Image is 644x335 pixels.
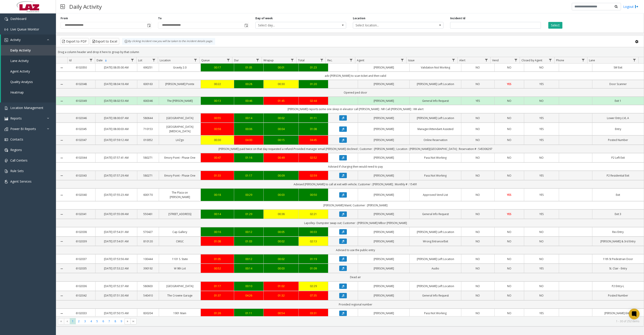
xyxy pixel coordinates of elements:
td: [PERSON_NAME] reports some one sleep in elevator call [PERSON_NAME] : NR Call [PERSON_NAME] : VM ... [67,105,644,113]
a: 01:11 [301,116,326,120]
a: NO [497,173,521,178]
img: 'icon' [4,106,8,110]
a: Phone Filter Menu [580,57,586,63]
a: Exit [595,193,641,197]
div: 00:33 [301,230,326,234]
a: Logout [623,4,638,9]
a: Collapse Details [56,213,67,216]
div: 00:13 [203,99,231,103]
a: 00:06 [237,127,261,131]
a: 01:08 [301,127,326,131]
a: Pass Not Working [412,156,458,160]
a: NO [527,99,556,103]
a: [DATE] 08:05:00 AM [98,65,134,70]
a: 6102046 [70,116,93,120]
a: Cap Gallery [162,230,198,234]
a: Closed by Agent Filter Menu [547,57,553,63]
a: 00:14 [237,116,261,120]
a: 00:15 [266,138,296,142]
div: 00:17 [203,65,231,70]
a: [PERSON_NAME] [361,82,407,86]
span: Agent Services [10,179,32,184]
a: 580644 [140,116,156,120]
span: YES [507,212,511,216]
span: Rule Sets [10,169,24,173]
a: Collapse Details [56,193,67,197]
a: 00:29 [237,193,261,197]
a: YES [497,82,521,86]
a: NO [497,230,521,234]
a: 01:20 [301,82,326,86]
div: 00:04 [266,127,296,131]
a: NO [497,116,521,120]
span: Location Management [10,106,43,110]
span: Regions [10,148,22,152]
button: Export to Excel [90,38,119,45]
a: Heatmap [1,87,56,98]
span: NO [507,138,511,142]
a: Approved Vend List [412,193,458,197]
a: YES [527,173,556,178]
a: 01:33 [203,173,231,178]
a: 6102044 [70,156,93,160]
span: YES [539,138,544,142]
a: The Plaza on [PERSON_NAME] [162,190,198,199]
a: Emory Point - Phase One [162,156,198,160]
td: Opened ped door [67,88,644,97]
a: [PERSON_NAME] [361,156,407,160]
a: 6102049 [70,99,93,103]
span: Quality Analysis [10,80,33,84]
a: Wrapup Filter Menu [289,57,295,63]
a: NO [464,65,491,70]
div: 00:18 [203,193,231,197]
a: 6102048 [70,82,93,86]
label: To [158,16,162,20]
a: [DATE] 08:02:53 AM [98,99,134,103]
a: Collapse Details [56,99,67,103]
a: [DATE] 08:04:18 AM [98,82,134,86]
a: SW Exit [595,65,641,70]
a: Queue Filter Menu [225,57,231,63]
a: 580271 [140,173,156,178]
a: [DATE] 07:59:12 AM [98,138,134,142]
a: YES [464,99,491,103]
div: 00:16 [203,230,231,234]
a: Quality Analysis [1,77,56,87]
a: Emory Point - Phase One [162,173,198,178]
a: 01:29 [237,212,261,216]
a: General Info Request [412,212,458,216]
a: 00:49 [266,156,296,160]
a: 01:23 [301,65,326,70]
a: NO [527,65,556,70]
a: 550461 [140,212,156,216]
span: NO [507,127,511,131]
a: 04:00 [237,138,261,142]
label: Incident Id [450,16,465,20]
a: 02:44 [301,99,326,103]
img: 'icon' [4,138,8,141]
a: 01:05 [237,65,261,70]
a: 04:45 [301,138,326,142]
label: From [61,16,68,20]
a: NO [464,127,491,131]
a: [PERSON_NAME] [361,138,407,142]
a: [DATE] 07:55:23 AM [98,193,134,197]
span: YES [539,116,544,120]
span: YES [539,212,544,216]
td: Lapolley- Dumpster swap out; Customer : [PERSON_NAME] Mlbor [PERSON_NAME] [67,219,644,227]
a: 6102041 [70,212,93,216]
a: P2 Left Exit [595,156,641,160]
a: 6102040 [70,193,93,197]
a: NO [497,138,521,142]
a: [DATE] 07:54:31 AM [98,230,134,234]
span: Select location... [353,22,425,28]
div: 02:52 [301,156,326,160]
button: Select [548,22,562,29]
span: Heatmap [10,90,24,94]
